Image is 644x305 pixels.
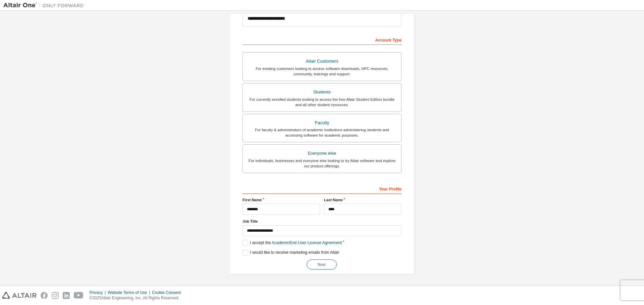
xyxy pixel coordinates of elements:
div: Privacy [90,290,108,295]
div: Cookie Consent [152,290,184,295]
div: Everyone else [247,149,397,158]
label: I accept the [243,240,342,246]
div: Students [247,87,397,97]
a: Academic End-User License Agreement [272,240,342,245]
img: Altair One [3,2,87,9]
label: First Name [243,197,320,203]
img: instagram.svg [52,292,59,299]
label: I would like to receive marketing emails from Altair [243,250,339,255]
img: altair_logo.svg [2,292,37,299]
div: For faculty & administrators of academic institutions administering students and accessing softwa... [247,127,397,138]
p: © 2025 Altair Engineering, Inc. All Rights Reserved. [90,295,185,301]
label: Job Title [243,219,401,224]
img: linkedin.svg [63,292,70,299]
div: Account Type [243,34,401,45]
label: Last Name [324,197,401,203]
div: For currently enrolled students looking to access the free Altair Student Edition bundle and all ... [247,97,397,107]
div: Faculty [247,118,397,128]
img: facebook.svg [41,292,48,299]
div: For individuals, businesses and everyone else looking to try Altair software and explore our prod... [247,158,397,169]
div: Altair Customers [247,57,397,66]
div: For existing customers looking to access software downloads, HPC resources, community, trainings ... [247,66,397,77]
div: Your Profile [243,183,401,194]
div: Website Terms of Use [108,290,152,295]
img: youtube.svg [74,292,84,299]
button: Next [307,259,337,270]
